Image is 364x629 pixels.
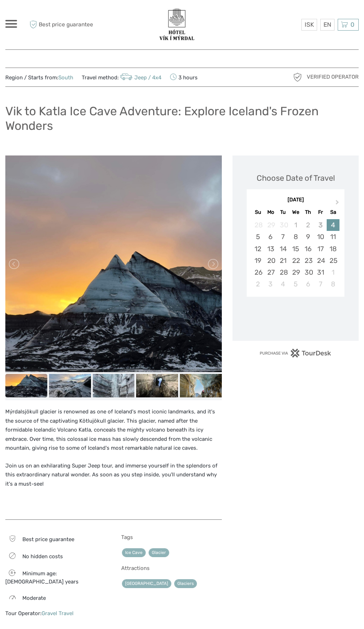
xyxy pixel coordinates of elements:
img: acd3c6d3e4144c5890df57ae221e31e1_slider_thumbnail.jpeg [93,374,135,397]
div: Th [302,207,314,217]
h5: Attractions [121,565,222,571]
img: verified_operator_grey_128.png [292,72,303,83]
a: South [58,74,73,81]
div: month 2025-10 [249,219,342,290]
span: 8 [6,570,17,575]
div: Choose Tuesday, October 14th, 2025 [277,243,289,255]
div: Choose Saturday, October 11th, 2025 [327,231,339,243]
div: Choose Saturday, October 4th, 2025 [327,219,339,231]
img: 893d330176e346529a018c99fe949ac0_slider_thumbnail.png [180,374,222,397]
h5: Tags [121,534,222,540]
span: Best price guarantee [22,536,74,543]
div: Choose Saturday, November 1st, 2025 [327,266,339,278]
div: Choose Wednesday, October 22nd, 2025 [289,255,302,266]
span: Region / Starts from: [5,74,73,81]
img: 36e47a4eb95e43dcbed158b6d2b28144_slider_thumbnail.jpeg [49,374,91,397]
div: Tu [277,207,289,217]
div: Choose Monday, October 20th, 2025 [264,255,277,266]
img: c368d0d7740b48ceada1862e5ac54ba1_main_slider.jpeg [5,155,222,372]
div: Choose Thursday, October 23rd, 2025 [302,255,314,266]
img: 3623-377c0aa7-b839-403d-a762-68de84ed66d4_logo_big.png [157,7,197,42]
div: Choose Wednesday, October 8th, 2025 [289,231,302,243]
div: Choose Thursday, November 6th, 2025 [302,278,314,290]
div: Choose Wednesday, November 5th, 2025 [289,278,302,290]
div: Choose Saturday, October 25th, 2025 [327,255,339,266]
div: Not available Sunday, September 28th, 2025 [252,219,264,231]
div: Choose Tuesday, November 4th, 2025 [277,278,289,290]
div: EN [320,19,334,31]
span: Best price guarantee [28,19,94,31]
div: [DATE] [247,196,344,204]
span: Moderate [22,595,46,601]
button: Next Month [332,198,344,210]
div: Choose Monday, October 13th, 2025 [264,243,277,255]
div: Choose Friday, October 17th, 2025 [314,243,327,255]
div: Choose Saturday, October 18th, 2025 [327,243,339,255]
div: Choose Tuesday, October 7th, 2025 [277,231,289,243]
div: Choose Monday, October 6th, 2025 [264,231,277,243]
span: No hidden costs [22,553,63,560]
div: Choose Monday, October 27th, 2025 [264,266,277,278]
div: Choose Thursday, October 16th, 2025 [302,243,314,255]
div: Choose Monday, November 3rd, 2025 [264,278,277,290]
div: Choose Thursday, October 30th, 2025 [302,266,314,278]
a: Ice Cave [122,548,146,557]
div: We [289,207,302,217]
div: Choose Sunday, October 19th, 2025 [252,255,264,266]
a: Glacier [149,548,169,557]
img: c368d0d7740b48ceada1862e5ac54ba1_slider_thumbnail.jpeg [5,374,47,397]
div: Choose Saturday, November 8th, 2025 [327,278,339,290]
div: Choose Friday, October 10th, 2025 [314,231,327,243]
div: Loading... [293,315,298,319]
div: Choose Friday, October 24th, 2025 [314,255,327,266]
div: Not available Tuesday, September 30th, 2025 [277,219,289,231]
img: PurchaseViaTourDesk.png [259,349,332,358]
div: Sa [327,207,339,217]
span: 3 hours [170,72,198,82]
div: Not available Monday, September 29th, 2025 [264,219,277,231]
h1: Vik to Katla Ice Cave Adventure: Explore Iceland's Frozen Wonders [5,104,359,133]
div: Choose Date of Travel [257,173,335,184]
span: 0 [349,21,355,28]
div: Choose Tuesday, October 21st, 2025 [277,255,289,266]
p: Join us on an exhilarating Super Jeep tour, and immerse yourself in the splendors of this extraor... [5,461,222,489]
span: Travel method: [82,72,161,82]
div: Choose Friday, November 7th, 2025 [314,278,327,290]
div: Fr [314,207,327,217]
span: ISK [305,21,314,28]
div: Not available Wednesday, October 1st, 2025 [289,219,302,231]
div: Choose Wednesday, October 15th, 2025 [289,243,302,255]
div: Mo [264,207,277,217]
div: Tour Operator: [5,610,106,617]
div: Choose Sunday, October 12th, 2025 [252,243,264,255]
div: Su [252,207,264,217]
div: Choose Thursday, October 9th, 2025 [302,231,314,243]
div: Not available Thursday, October 2nd, 2025 [302,219,314,231]
span: Minimum age: [DEMOGRAPHIC_DATA] years [5,570,79,585]
a: [GEOGRAPHIC_DATA] [122,579,171,588]
p: Mýrdalsjökull glacier is renowned as one of Iceland's most iconic landmarks, and it's the source ... [5,407,222,453]
a: Glaciers [174,579,197,588]
div: Choose Tuesday, October 28th, 2025 [277,266,289,278]
div: Choose Wednesday, October 29th, 2025 [289,266,302,278]
a: Jeep / 4x4 [119,74,161,81]
span: Verified Operator [307,73,359,81]
div: Choose Sunday, November 2nd, 2025 [252,278,264,290]
a: Gravel Travel [42,610,74,617]
div: Choose Sunday, October 26th, 2025 [252,266,264,278]
img: c85b61b90eb3474fa850fa9b4d65088c_slider_thumbnail.jpeg [136,374,178,397]
div: Choose Friday, October 31st, 2025 [314,266,327,278]
div: Not available Friday, October 3rd, 2025 [314,219,327,231]
div: Choose Sunday, October 5th, 2025 [252,231,264,243]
